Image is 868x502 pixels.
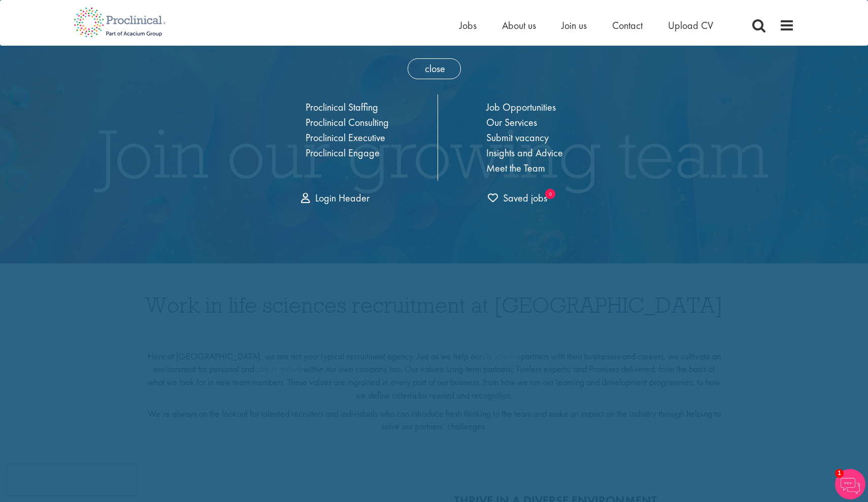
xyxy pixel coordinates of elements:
[545,189,555,199] sub: 0
[306,116,389,129] a: Proclinical Consulting
[306,101,378,114] a: Proclinical Staffing
[486,161,545,175] a: Meet the Team
[488,191,547,205] span: Saved jobs
[488,191,547,206] a: 0 jobs in shortlist
[612,19,643,32] a: Contact
[486,116,537,129] a: Our Services
[486,131,549,144] a: Submit vacancy
[301,191,370,205] a: Login Header
[408,58,461,79] span: close
[306,131,385,144] a: Proclinical Executive
[486,101,556,114] a: Job Opportunities
[486,146,563,159] a: Insights and Advice
[502,19,536,32] a: About us
[306,146,380,159] a: Proclinical Engage
[835,469,844,478] span: 1
[835,469,865,499] img: Chatbot
[668,19,713,32] a: Upload CV
[561,19,587,32] a: Join us
[459,19,477,32] a: Jobs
